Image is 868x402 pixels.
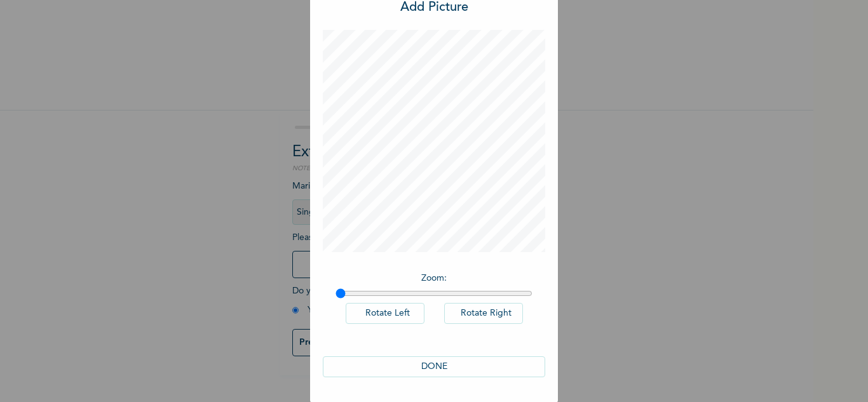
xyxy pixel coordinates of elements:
button: DONE [323,356,545,377]
span: Please add a recent Passport Photograph [292,233,521,285]
button: Rotate Right [444,303,523,324]
button: Rotate Left [346,303,424,324]
p: Zoom : [336,272,532,285]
